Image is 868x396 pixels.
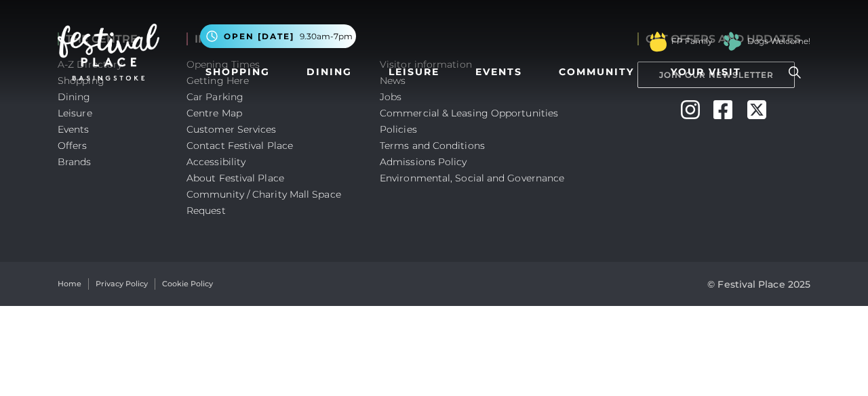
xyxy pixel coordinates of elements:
a: Leisure [383,60,445,85]
a: Accessibility [186,156,245,168]
a: Your Visit [665,60,753,85]
a: Brands [58,156,92,168]
img: Festival Place Logo [58,24,159,81]
a: Dining [301,60,357,85]
a: Terms and Conditions [380,139,485,152]
a: Policies [380,123,417,135]
a: Shopping [200,60,275,85]
a: Privacy Policy [96,278,148,290]
a: Customer Services [186,123,277,135]
a: Environmental, Social and Governance [380,172,564,184]
button: Open [DATE] 9.30am-7pm [200,24,356,48]
a: FP Family [671,35,712,47]
a: Centre Map [186,107,242,119]
a: Admissions Policy [380,156,467,168]
a: About Festival Place [186,172,284,184]
span: 9.30am-7pm [300,30,353,43]
a: Community / Charity Mall Space Request [186,188,341,217]
a: Events [470,60,528,85]
a: Community [553,60,639,85]
a: Contact Festival Place [186,139,293,152]
a: Cookie Policy [162,278,213,290]
a: Offers [58,139,87,152]
a: Events [58,123,90,135]
a: Commercial & Leasing Opportunities [380,107,558,119]
p: © Festival Place 2025 [707,276,810,292]
a: Home [58,278,81,290]
span: Your Visit [671,65,741,79]
a: Leisure [58,107,92,119]
span: Open [DATE] [224,30,294,43]
a: Dogs Welcome! [747,35,810,47]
